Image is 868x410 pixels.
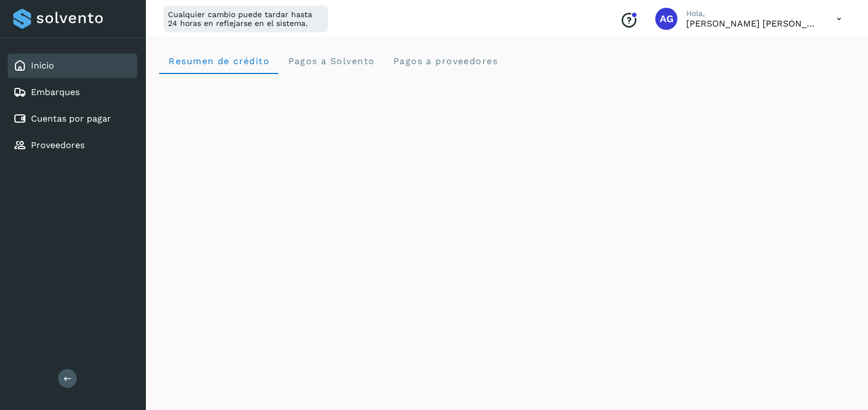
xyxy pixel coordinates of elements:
[31,87,80,97] a: Embarques
[686,9,819,18] p: Hola,
[392,56,498,66] span: Pagos a proveedores
[287,56,375,66] span: Pagos a Solvento
[8,54,137,78] div: Inicio
[164,6,328,32] div: Cualquier cambio puede tardar hasta 24 horas en reflejarse en el sistema.
[686,18,819,29] p: Abigail Gonzalez Leon
[8,133,137,157] div: Proveedores
[168,56,270,66] span: Resumen de crédito
[31,140,85,150] a: Proveedores
[31,113,111,124] a: Cuentas por pagar
[8,107,137,131] div: Cuentas por pagar
[31,60,54,71] a: Inicio
[8,80,137,104] div: Embarques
